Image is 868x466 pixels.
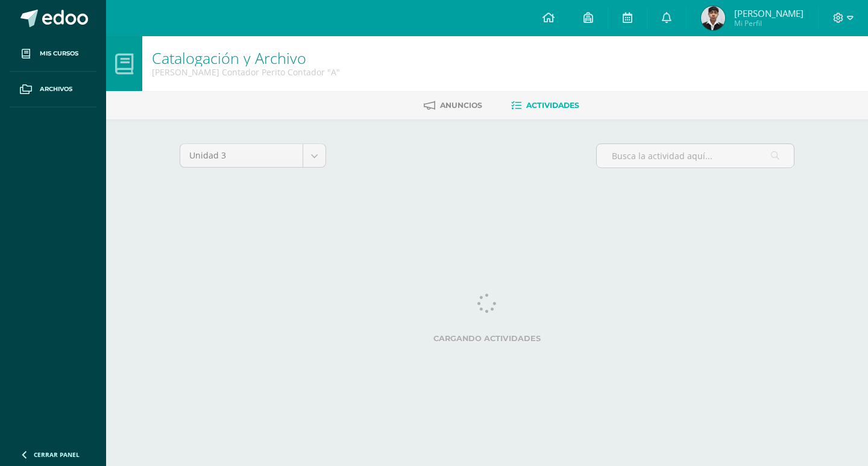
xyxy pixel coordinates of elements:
span: Cerrar panel [34,450,80,459]
span: [PERSON_NAME] [734,7,804,19]
span: Anuncios [440,101,482,110]
span: Mis cursos [40,49,78,58]
span: Mi Perfil [734,18,804,28]
img: 3ee4488408da3231419a6f952fd97a61.png [701,6,725,30]
div: Quinto Perito Contador Perito Contador 'A' [152,66,340,78]
a: Anuncios [424,96,482,115]
h1: Catalogación y Archivo [152,49,340,66]
input: Busca la actividad aquí... [597,144,794,168]
span: Archivos [40,84,72,94]
span: Unidad 3 [189,144,294,167]
a: Mis cursos [10,36,96,72]
a: Archivos [10,72,96,107]
span: Actividades [526,101,579,110]
label: Cargando actividades [180,334,794,343]
a: Catalogación y Archivo [152,48,306,68]
a: Unidad 3 [180,144,325,167]
a: Actividades [511,96,579,115]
